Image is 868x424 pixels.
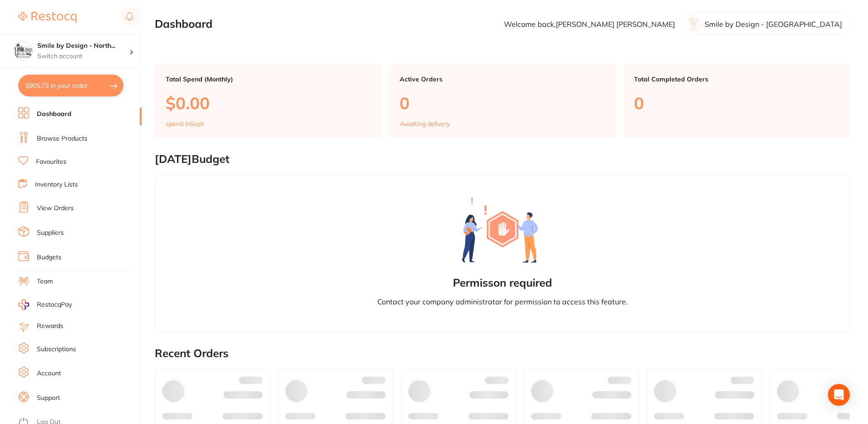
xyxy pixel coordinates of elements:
[166,76,371,83] p: Total Spend (Monthly)
[37,345,76,354] a: Subscriptions
[389,65,615,138] a: Active Orders0Awaiting delivery
[504,20,675,28] p: Welcome back, [PERSON_NAME] [PERSON_NAME]
[37,369,61,378] a: Account
[37,394,60,403] a: Support
[166,94,371,112] p: $0.00
[623,65,850,138] a: Total Completed Orders0
[37,253,61,262] a: Budgets
[35,180,78,189] a: Inventory Lists
[37,228,64,237] a: Suppliers
[37,41,129,50] h4: Smile by Design - North Sydney
[400,120,450,127] p: Awaiting delivery
[37,322,63,331] a: Rewards
[705,20,842,28] p: Smile by Design - [GEOGRAPHIC_DATA]
[400,76,604,83] p: Active Orders
[155,347,850,360] h2: Recent Orders
[37,204,74,213] a: View Orders
[400,94,604,112] p: 0
[166,120,204,127] p: spend in Sept
[37,52,129,61] p: Switch account
[18,299,72,310] a: RestocqPay
[155,153,850,166] h2: [DATE] Budget
[37,300,72,309] span: RestocqPay
[634,76,839,83] p: Total Completed Orders
[36,157,66,167] a: Favourites
[828,384,850,406] div: Open Intercom Messenger
[37,277,53,286] a: Team
[37,110,71,119] a: Dashboard
[18,75,123,96] button: $905.73 in your order
[453,277,552,289] h2: Permisson required
[377,297,628,307] p: Contact your company administrator for permission to access this feature.
[634,94,839,112] p: 0
[155,65,381,138] a: Total Spend (Monthly)$0.00spend inSept
[14,42,32,60] img: Smile by Design - North Sydney
[18,299,29,310] img: RestocqPay
[37,134,87,143] a: Browse Products
[18,7,76,28] a: Restocq Logo
[155,18,213,30] h2: Dashboard
[18,12,76,23] img: Restocq Logo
